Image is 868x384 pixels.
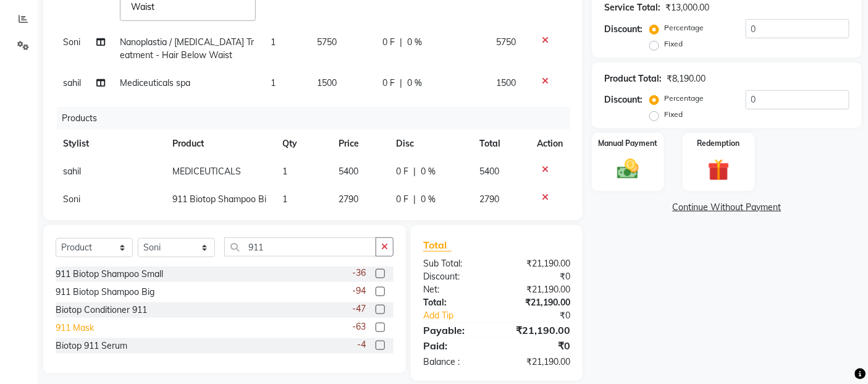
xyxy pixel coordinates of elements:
div: Discount: [414,270,497,283]
span: | [413,193,416,206]
div: Net: [414,283,497,296]
span: 0 F [396,193,408,206]
span: 5750 [317,36,337,48]
span: 0 F [382,77,395,90]
span: 1 [283,194,288,205]
div: Balance : [414,356,497,369]
span: -47 [352,302,366,315]
label: Percentage [664,22,704,33]
span: | [413,165,416,178]
span: | [400,77,402,90]
span: Soni [63,194,80,205]
div: ₹21,190.00 [497,356,579,369]
th: Disc [389,130,472,158]
span: | [400,36,402,49]
span: Soni [63,36,80,48]
div: ₹0 [511,309,580,322]
img: _gift.svg [701,156,736,184]
span: 0 % [407,36,422,49]
a: Add Tip [414,309,510,322]
div: ₹8,190.00 [667,72,706,85]
div: ₹0 [497,270,579,283]
div: Discount: [604,93,643,106]
div: 911 Mask [56,322,94,335]
span: 5750 [496,36,516,48]
span: 2790 [339,194,359,205]
th: Total [472,130,529,158]
span: -94 [352,284,366,297]
label: Percentage [664,93,704,104]
div: Biotop 911 Serum [56,339,127,352]
div: Payable: [414,323,497,338]
div: ₹21,190.00 [497,257,579,270]
span: Mediceuticals spa [120,77,190,88]
th: Stylist [56,130,165,158]
span: 2790 [479,194,499,205]
div: Total: [414,296,497,309]
span: -63 [352,320,366,333]
th: Action [529,130,570,158]
span: -4 [357,338,366,351]
span: sahil [63,166,81,177]
span: 5400 [339,166,359,177]
label: Redemption [697,138,740,149]
input: Search or Scan [224,237,376,257]
th: Qty [276,130,332,158]
span: 0 % [407,77,422,90]
span: 0 F [396,165,408,178]
span: 1500 [496,77,516,88]
label: Fixed [664,38,683,49]
span: 5400 [479,166,499,177]
span: 0 F [382,36,395,49]
div: ₹21,190.00 [497,283,579,296]
div: 911 Biotop Shampoo Big [56,286,154,299]
span: MEDICEUTICALS [172,166,241,177]
div: ₹21,190.00 [497,296,579,309]
th: Product [165,130,276,158]
div: 911 Biotop Shampoo Small [56,268,163,281]
div: ₹0 [497,338,579,353]
label: Manual Payment [599,138,658,149]
span: 1 [283,166,288,177]
div: Service Total: [604,1,660,14]
span: 911 Biotop Shampoo Big [172,194,266,218]
div: ₹13,000.00 [665,1,709,14]
div: Products [57,107,579,130]
div: Sub Total: [414,257,497,270]
div: Discount: [604,23,643,36]
div: Biotop Conditioner 911 [56,304,147,317]
a: x [154,1,160,12]
th: Price [332,130,389,158]
span: 1 [271,36,276,48]
label: Fixed [664,109,683,120]
a: Continue Without Payment [594,201,859,214]
span: Total [423,239,452,252]
span: 1500 [317,77,337,88]
span: Nanoplastia / [MEDICAL_DATA] Treatment - Hair Below Waist [120,36,254,61]
span: 0 % [421,193,436,206]
span: 0 % [421,165,436,178]
span: sahil [63,77,81,88]
img: _cash.svg [610,156,646,182]
div: Paid: [414,338,497,353]
span: 1 [271,77,276,88]
span: -36 [352,267,366,279]
div: ₹21,190.00 [497,323,579,338]
div: Product Total: [604,72,662,85]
